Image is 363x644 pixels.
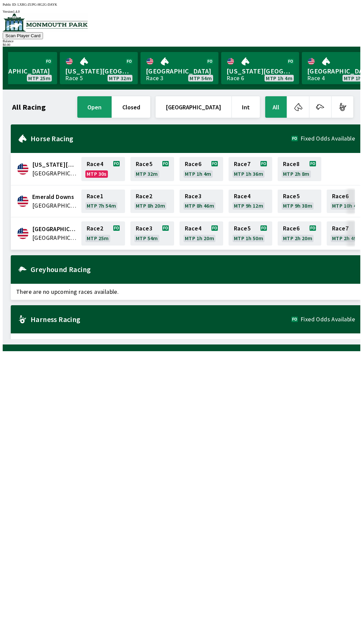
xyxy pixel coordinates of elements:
[12,104,46,110] h1: All Racing
[81,190,125,213] a: Race1MTP 7h 54m
[185,194,201,199] span: Race 3
[179,221,223,246] a: Race4MTP 1h 20m
[17,3,57,6] span: LXRG-ZUPG-HG2G-DAYK
[265,96,287,118] button: All
[32,233,77,242] span: United States
[11,284,360,300] span: There are no upcoming races available.
[179,157,223,181] a: Race6MTP 1h 4m
[32,169,77,178] span: United States
[221,52,299,84] a: [US_STATE][GEOGRAPHIC_DATA]Race 6MTP 1h 4m
[28,75,50,81] span: MTP 25m
[87,235,109,241] span: MTP 25m
[146,75,163,81] div: Race 3
[234,235,263,241] span: MTP 1h 50m
[229,157,272,181] a: Race7MTP 1h 36m
[229,190,272,213] a: Race4MTP 9h 12m
[87,194,103,199] span: Race 1
[87,226,103,231] span: Race 2
[136,226,152,231] span: Race 3
[136,235,158,241] span: MTP 54m
[234,171,263,176] span: MTP 1h 36m
[234,203,263,208] span: MTP 9h 12m
[283,161,299,167] span: Race 8
[65,75,83,81] div: Race 5
[87,203,116,208] span: MTP 7h 54m
[190,75,212,81] span: MTP 54m
[32,193,77,201] span: Emerald Downs
[32,160,77,169] span: Delaware Park
[283,203,312,208] span: MTP 9h 38m
[179,190,223,213] a: Race3MTP 8h 46m
[266,75,292,81] span: MTP 1h 4m
[283,226,299,231] span: Race 6
[3,43,360,47] div: $ 0.00
[307,75,325,81] div: Race 4
[60,52,138,84] a: [US_STATE][GEOGRAPHIC_DATA]Race 5MTP 32m
[136,161,152,167] span: Race 5
[136,194,152,199] span: Race 2
[32,225,77,233] span: Monmouth Park
[283,171,310,176] span: MTP 2h 8m
[332,194,349,199] span: Race 6
[130,190,174,213] a: Race2MTP 8h 20m
[185,161,201,167] span: Race 6
[300,317,355,322] span: Fixed Odds Available
[130,157,174,181] a: Race5MTP 32m
[31,136,291,141] h2: Horse Racing
[232,96,260,118] button: Int
[185,203,214,208] span: MTP 8h 46m
[278,157,321,181] a: Race8MTP 2h 8m
[3,3,360,6] div: Public ID:
[32,201,77,210] span: United States
[87,161,103,167] span: Race 4
[278,221,321,246] a: Race6MTP 2h 20m
[234,226,250,231] span: Race 5
[109,75,131,81] span: MTP 32m
[31,267,355,272] h2: Greyhound Racing
[227,75,244,81] div: Race 6
[3,10,360,13] div: Version 1.4.0
[130,221,174,246] a: Race3MTP 54m
[332,226,349,231] span: Race 7
[229,221,272,246] a: Race5MTP 1h 50m
[77,96,112,118] button: open
[332,235,361,241] span: MTP 2h 49m
[185,226,201,231] span: Race 4
[136,171,158,176] span: MTP 32m
[185,171,211,176] span: MTP 1h 4m
[3,39,360,43] div: Balance
[3,32,43,39] button: Scan Player Card
[156,96,231,118] button: [GEOGRAPHIC_DATA]
[65,67,132,75] span: [US_STATE][GEOGRAPHIC_DATA]
[300,136,355,141] span: Fixed Odds Available
[234,161,250,167] span: Race 7
[234,194,250,199] span: Race 4
[278,190,321,213] a: Race5MTP 9h 38m
[185,235,214,241] span: MTP 1h 20m
[136,203,165,208] span: MTP 8h 20m
[81,157,125,181] a: Race4MTP 30s
[11,333,360,350] span: There are no upcoming races available.
[112,96,150,118] button: closed
[81,221,125,246] a: Race2MTP 25m
[283,235,312,241] span: MTP 2h 20m
[146,67,213,75] span: [GEOGRAPHIC_DATA]
[31,317,291,322] h2: Harness Racing
[283,194,299,199] span: Race 5
[87,171,107,176] span: MTP 30s
[227,67,294,75] span: [US_STATE][GEOGRAPHIC_DATA]
[140,52,218,84] a: [GEOGRAPHIC_DATA]Race 3MTP 54m
[332,203,361,208] span: MTP 10h 4m
[3,13,88,32] img: venue logo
